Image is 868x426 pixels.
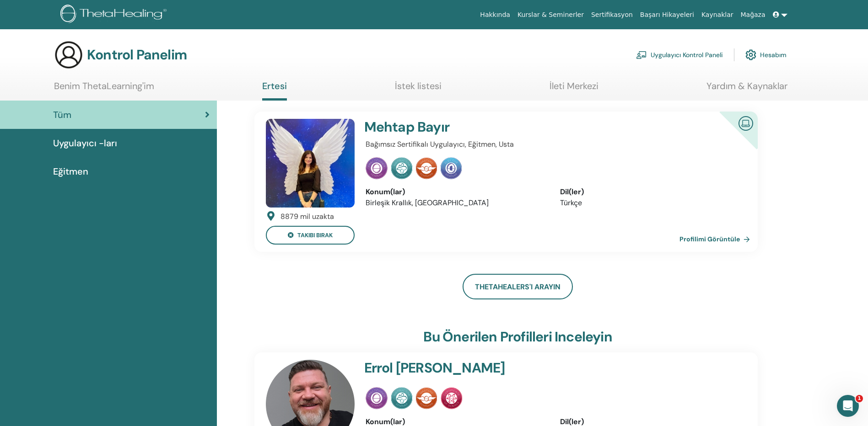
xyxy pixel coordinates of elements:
h3: Kontrol Panelim [87,47,187,63]
a: İstek listesi [395,80,442,98]
button: Takibi bırak [266,226,355,245]
font: Takibi bırak [297,231,333,239]
li: Birleşik Krallık, [GEOGRAPHIC_DATA] [366,197,546,208]
a: Hesabım [745,45,787,65]
a: Profilimi Görüntüle [679,230,754,248]
div: Dil(ler) [560,186,741,197]
img: Certified Online Instructor [735,112,757,133]
li: Türkçe [560,197,741,208]
a: Başarı Hikayeleri [636,6,698,23]
img: cog.svg [745,47,756,63]
img: chalkboard-teacher.svg [636,51,647,59]
iframe: Intercom live chat [837,395,859,417]
a: İleti Merkezi [550,80,598,98]
img: default.jpg [266,119,355,208]
a: Sertifikasyon [588,6,636,23]
font: Hesabım [760,51,787,59]
span: Tüm [53,108,71,122]
div: Certified Online Instructor [705,112,757,164]
a: Kurslar & Seminerler [514,6,588,23]
a: ThetaHealers'ı arayın [463,274,573,299]
span: 1 [856,395,863,402]
h4: Errol [PERSON_NAME] [364,360,677,376]
a: Uygulayıcı Kontrol Paneli [636,45,723,65]
h3: Bu önerilen profilleri inceleyin [423,329,612,345]
img: generic-user-icon.jpg [54,40,83,69]
div: Konum(lar) [366,186,546,197]
a: Yardım & Kaynaklar [706,80,787,98]
span: Uygulayıcı -ları [53,136,117,150]
font: Uygulayıcı Kontrol Paneli [651,51,723,59]
a: Kaynaklar [698,6,737,23]
a: Benim ThetaLearning'im [54,80,154,98]
a: Hakkında [476,6,514,23]
span: Eğitmen [53,165,88,178]
a: Ertesi [262,80,287,101]
img: logo.png [60,5,170,25]
a: Mağaza [737,6,769,23]
div: 8879 mil uzakta [280,211,334,222]
p: Bağımsız Sertifikalı Uygulayıcı, Eğitmen, Usta [366,139,741,150]
h4: Mehtap Bayır [364,119,677,135]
